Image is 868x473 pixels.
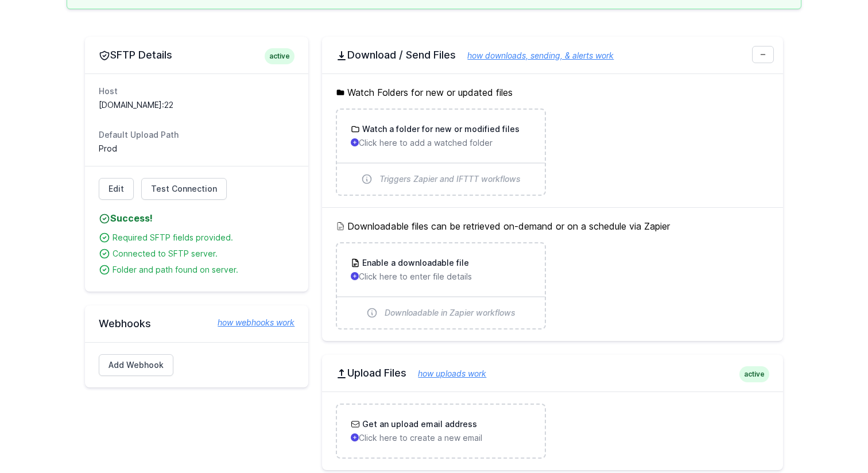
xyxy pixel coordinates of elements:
[206,317,294,328] a: how webhooks work
[360,123,520,135] h3: Watch a folder for new or modified files
[337,110,544,195] a: Watch a folder for new or modified files Click here to add a watched folder Triggers Zapier and I...
[351,432,530,444] p: Click here to create a new email
[456,51,614,60] a: how downloads, sending, & alerts work
[360,257,469,269] h3: Enable a downloadable file
[360,418,477,430] h3: Get an upload email address
[99,354,173,376] a: Add Webhook
[99,143,294,154] dd: Prod
[337,243,544,328] a: Enable a downloadable file Click here to enter file details Downloadable in Zapier workflows
[739,366,769,382] span: active
[151,183,217,195] span: Test Connection
[406,369,486,378] a: how uploads work
[351,137,530,149] p: Click here to add a watched folder
[141,178,227,200] a: Test Connection
[336,86,769,99] h5: Watch Folders for new or updated files
[336,219,769,233] h5: Downloadable files can be retrieved on-demand or on a schedule via Zapier
[336,48,769,62] h2: Download / Send Files
[385,307,516,319] span: Downloadable in Zapier workflows
[337,405,544,458] a: Get an upload email address Click here to create a new email
[379,173,521,185] span: Triggers Zapier and IFTTT workflows
[99,86,294,97] dt: Host
[811,416,854,459] iframe: Drift Widget Chat Controller
[351,271,530,282] p: Click here to enter file details
[99,48,294,62] h2: SFTP Details
[99,129,294,141] dt: Default Upload Path
[265,48,294,64] span: active
[99,317,294,331] h2: Webhooks
[113,232,294,243] div: Required SFTP fields provided.
[113,264,294,276] div: Folder and path found on server.
[99,211,294,225] h4: Success!
[99,178,134,200] a: Edit
[336,366,769,380] h2: Upload Files
[113,248,294,259] div: Connected to SFTP server.
[99,99,294,111] dd: [DOMAIN_NAME]:22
